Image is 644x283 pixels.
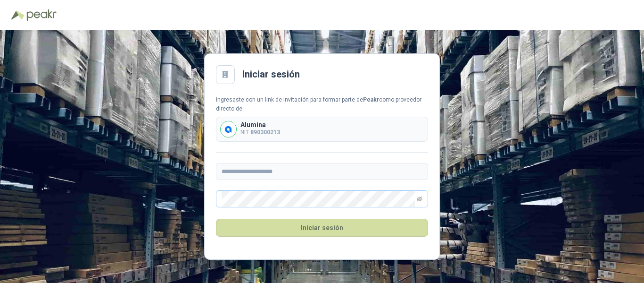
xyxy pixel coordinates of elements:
p: NIT [240,128,280,137]
span: eye-invisible [417,196,422,202]
button: Iniciar sesión [216,219,428,237]
img: Company Logo [221,121,236,137]
img: Logo [11,10,25,20]
p: Alumina [240,121,280,128]
h2: Iniciar sesión [242,67,300,82]
img: Peakr [26,9,57,21]
b: 890300213 [250,129,280,136]
b: Peakr [363,96,379,103]
div: Ingresaste con un link de invitación para formar parte de como proveedor directo de: [216,95,428,113]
